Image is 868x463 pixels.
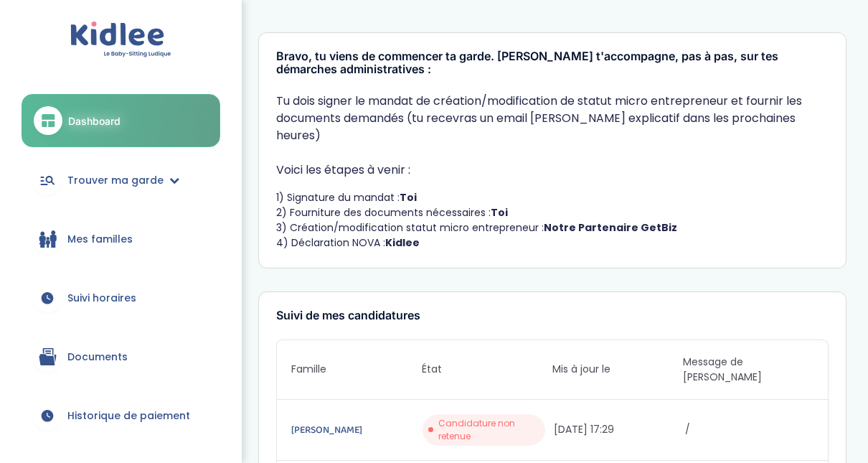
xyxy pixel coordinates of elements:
[291,362,422,377] span: Famille
[276,205,829,220] li: 2) Fourniture des documents nécessaires :
[400,190,417,205] strong: Toi
[67,232,133,247] span: Mes familles
[22,272,220,324] a: Suivi horaires
[291,422,420,438] a: [PERSON_NAME]
[276,220,829,235] li: 3) Création/modification statut micro entrepreneur :
[276,235,829,251] li: 4) Déclaration NOVA :
[276,50,829,75] h3: Bravo, tu viens de commencer ta garde. [PERSON_NAME] t'accompagne, pas à pas, sur tes démarches a...
[67,408,190,424] span: Historique de paiement
[22,154,220,206] a: Trouver ma garde
[22,94,220,147] a: Dashboard
[385,235,420,250] strong: Kidlee
[491,205,508,220] strong: Toi
[422,362,552,377] span: État
[276,162,829,179] p: Voici les étapes à venir :
[68,113,121,128] span: Dashboard
[67,350,128,365] span: Documents
[438,417,539,443] span: Candidature non retenue
[554,422,682,437] span: [DATE] 17:29
[683,355,813,385] span: Message de [PERSON_NAME]
[276,309,829,322] h3: Suivi de mes candidatures
[276,93,829,144] p: Tu dois signer le mandat de création/modification de statut micro entrepreneur et fournir les doc...
[685,422,813,437] span: /
[544,220,677,235] strong: Notre Partenaire GetBiz
[22,213,220,265] a: Mes familles
[552,362,683,377] span: Mis à jour le
[67,291,136,306] span: Suivi horaires
[67,173,164,188] span: Trouver ma garde
[22,331,220,383] a: Documents
[276,190,829,205] li: 1) Signature du mandat :
[70,22,171,58] img: logo.svg
[22,390,220,441] a: Historique de paiement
